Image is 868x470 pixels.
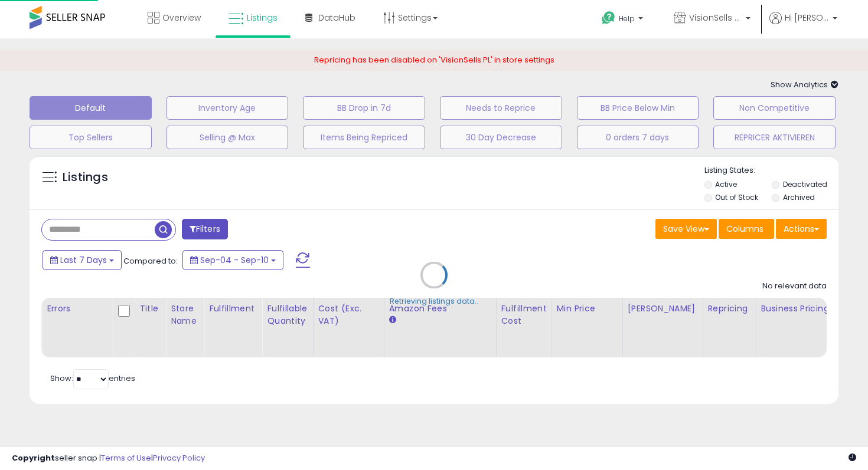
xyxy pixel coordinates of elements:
[12,452,55,464] strong: Copyright
[101,452,151,464] a: Terms of Use
[247,12,278,24] span: Listings
[30,126,152,149] button: Top Sellers
[153,452,205,464] a: Privacy Policy
[577,96,699,120] button: BB Price Below Min
[162,12,201,24] span: Overview
[440,96,562,120] button: Needs to Reprice
[318,12,355,24] span: DataHub
[167,126,289,149] button: Selling @ Max
[592,2,655,38] a: Help
[785,12,829,24] span: Hi [PERSON_NAME]
[303,126,425,149] button: Items Being Repriced
[12,453,205,464] div: seller snap | |
[440,126,562,149] button: 30 Day Decrease
[314,54,554,65] span: Repricing has been disabled on 'VisionSells PL' in store settings
[390,295,478,306] div: Retrieving listings data..
[713,96,836,120] button: Non Competitive
[577,126,699,149] button: 0 orders 7 days
[619,14,635,24] span: Help
[771,79,838,90] span: Show Analytics
[30,96,152,120] button: Default
[769,12,837,38] a: Hi [PERSON_NAME]
[689,12,742,24] span: VisionSells NL
[303,96,425,120] button: BB Drop in 7d
[601,11,616,25] i: Get Help
[167,96,289,120] button: Inventory Age
[713,126,836,149] button: REPRICER AKTIVIEREN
